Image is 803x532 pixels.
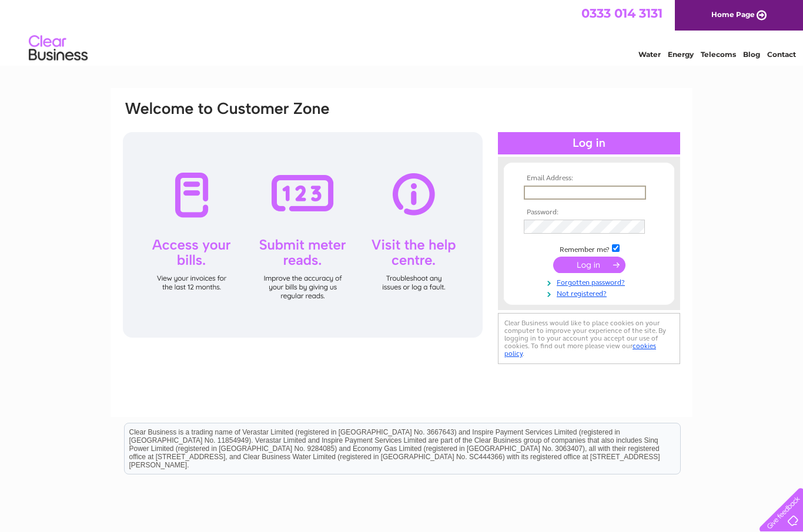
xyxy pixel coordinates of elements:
[524,287,657,298] a: Not registered?
[521,243,657,254] td: Remember me?
[743,50,760,59] a: Blog
[553,257,625,273] input: Submit
[521,208,657,217] th: Password:
[125,6,680,57] div: Clear Business is a trading name of Verastar Limited (registered in [GEOGRAPHIC_DATA] No. 3667643...
[521,174,657,183] th: Email Address:
[498,313,680,364] div: Clear Business would like to place cookies on your computer to improve your experience of the sit...
[581,6,663,21] a: 0333 014 3131
[504,342,656,358] a: cookies policy
[28,31,88,66] img: logo.png
[638,50,661,59] a: Water
[767,50,796,59] a: Contact
[701,50,736,59] a: Telecoms
[524,276,657,287] a: Forgotten password?
[668,50,694,59] a: Energy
